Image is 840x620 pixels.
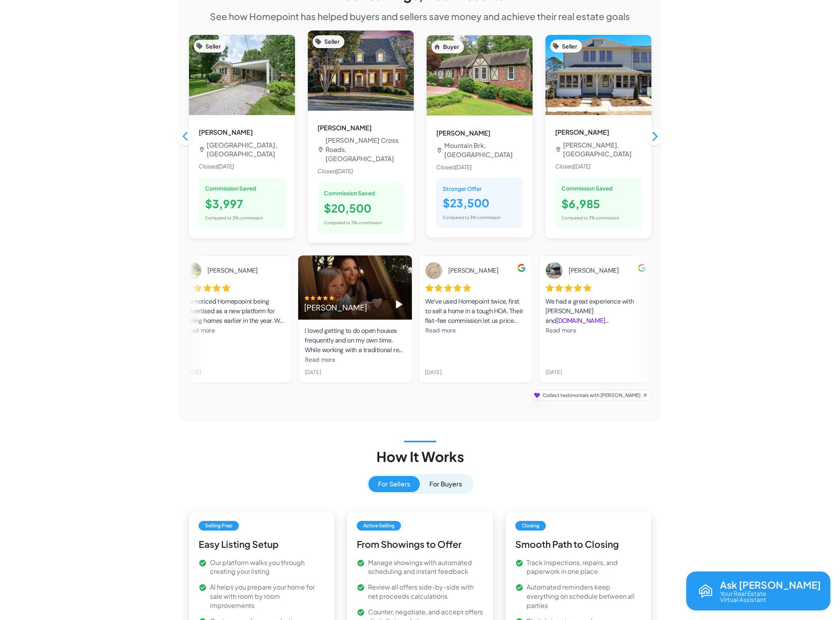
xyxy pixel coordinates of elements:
p: Automated reminders keep everything on schedule between all parties [527,583,642,610]
p: [PERSON_NAME] Cross Roads, [GEOGRAPHIC_DATA] [325,136,404,164]
button: Open chat with Reva [686,571,830,610]
span: Seller [557,42,582,51]
p: Review all offers side-by-side with net proceeds calculations [368,583,483,601]
p: Our platform walks you through creating your listing [210,558,325,577]
p: Your Real Estate Virtual Assistant [720,590,766,602]
p: [PERSON_NAME], [GEOGRAPHIC_DATA] [563,141,642,159]
h6: Smooth Path to Closing [515,537,642,552]
span: Commission Saved [324,189,375,198]
span: Selling Prep [202,522,236,529]
span: Stronger Offer [443,184,517,192]
h5: $23,500 [443,196,517,211]
h3: How It Works [376,449,464,465]
span: Closed [DATE] [555,162,642,171]
h6: [PERSON_NAME] [436,128,523,138]
span: Closed [DATE] [199,162,285,171]
h6: Easy Listing Setup [199,537,325,552]
p: Track inspections, repairs, and paperwork in one place [527,558,642,577]
p: AI helps you prepare your home for sale with room by room improvements [210,583,325,610]
p: Ask [PERSON_NAME] [720,579,821,590]
span: Compared to 3% commission [324,220,382,225]
img: Property in Hoover, AL [545,35,651,115]
span: Compared to 3% commission [205,215,263,220]
span: Buyer [438,43,464,51]
span: Compared to 3% commission [443,215,500,220]
span: Active Selling [360,522,398,529]
span: Seller [319,37,344,46]
img: Property in Owens Cross Roads, AL [308,30,414,111]
span: Closed [DATE] [436,163,523,172]
p: [GEOGRAPHIC_DATA], [GEOGRAPHIC_DATA] [207,141,285,159]
p: Mountain Brk, [GEOGRAPHIC_DATA] [444,141,523,160]
img: Property in Mountain Brk, AL [427,35,533,115]
span: Commission Saved [205,184,256,193]
div: How it works view [367,474,473,494]
img: Property in Crossville, TN [189,35,295,115]
h6: [PERSON_NAME] [555,127,642,137]
button: For Buyers [420,476,472,492]
h6: [PERSON_NAME] [317,123,404,133]
span: Commission Saved [561,184,612,193]
img: Reva [696,582,715,601]
h6: From Showings to Offer [357,537,483,552]
span: Compared to 3% commission [561,215,619,220]
h5: $3,997 [205,197,279,211]
button: For Sellers [368,476,420,492]
h5: $20,500 [324,201,398,216]
span: Closed [DATE] [317,167,404,176]
h5: $6,985 [561,197,635,211]
p: Manage showings with automated scheduling and instant feedback [368,558,483,577]
h6: [PERSON_NAME] [199,127,285,137]
span: Seller [201,42,226,51]
h6: See how Homepoint has helped buyers and sellers save money and achieve their real estate goals [210,9,630,24]
span: Closing [519,522,543,529]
